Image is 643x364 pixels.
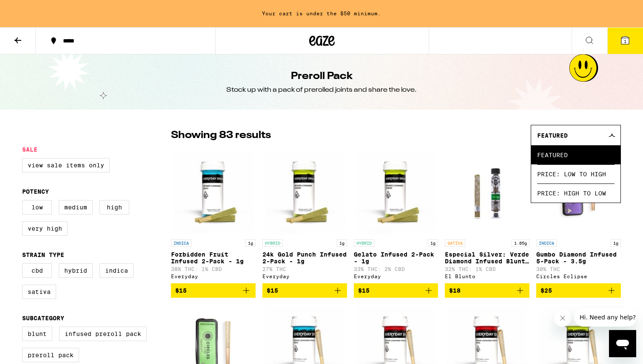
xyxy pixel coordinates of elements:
button: Add to bag [171,283,256,298]
iframe: Close message [554,310,571,327]
label: Blunt [22,327,52,341]
p: INDICA [536,239,557,247]
p: 32% THC: 1% CBD [445,266,529,272]
p: 27% THC [262,266,347,272]
a: Open page for 24k Gold Punch Infused 2-Pack - 1g from Everyday [262,150,347,283]
label: Medium [59,200,93,214]
img: El Blunto - Especial Silver: Verde Diamond Infused Blunt - 1.65g [445,150,529,235]
label: CBD [22,263,52,278]
div: Stock up with a pack of prerolled joints and share the love. [226,85,417,95]
div: Everyday [262,274,347,279]
a: Open page for Gelato Infused 2-Pack - 1g from Everyday [354,150,438,283]
label: Low [22,200,52,214]
img: Everyday - Forbidden Fruit Infused 2-Pack - 1g [171,150,256,235]
a: Open page for Especial Silver: Verde Diamond Infused Blunt - 1.65g from El Blunto [445,150,529,283]
div: Everyday [171,274,256,279]
p: HYBRID [262,239,283,247]
p: 1.65g [512,239,529,247]
span: Price: Low to High [537,164,615,183]
legend: Potency [22,188,49,195]
p: 30% THC [536,266,621,272]
a: Open page for Gumbo Diamond Infused 5-Pack - 3.5g from Circles Eclipse [536,150,621,283]
p: 1g [337,239,347,247]
p: 38% THC: 1% CBD [171,266,256,272]
iframe: Message from company [575,308,636,327]
p: INDICA [171,239,191,247]
button: 1 [607,28,643,54]
button: Add to bag [445,283,529,298]
legend: Sale [22,146,37,153]
span: 1 [624,39,626,44]
legend: Subcategory [22,315,64,322]
button: Add to bag [262,283,347,298]
p: Especial Silver: Verde Diamond Infused Blunt - 1.65g [445,251,529,265]
p: 24k Gold Punch Infused 2-Pack - 1g [262,251,347,265]
label: High [100,200,129,214]
span: Price: High to Low [537,183,615,203]
img: Everyday - 24k Gold Punch Infused 2-Pack - 1g [262,150,347,235]
span: Featured [537,145,615,164]
h1: Preroll Pack [291,69,353,84]
label: View Sale Items Only [22,158,110,172]
p: 1g [611,239,621,247]
p: Forbidden Fruit Infused 2-Pack - 1g [171,251,256,265]
iframe: Button to launch messaging window [609,330,636,357]
legend: Strain Type [22,251,64,258]
p: 33% THC: 2% CBD [354,266,438,272]
label: Indica [100,263,134,278]
label: Very High [22,221,68,236]
div: Circles Eclipse [536,274,621,279]
span: $18 [449,287,461,294]
label: Preroll Pack [22,348,79,362]
p: 1g [428,239,438,247]
p: HYBRID [354,239,374,247]
label: Infused Preroll Pack [59,327,147,341]
p: Showing 83 results [171,128,271,143]
p: Gumbo Diamond Infused 5-Pack - 3.5g [536,251,621,265]
button: Add to bag [354,283,438,298]
button: Add to bag [536,283,621,298]
p: Gelato Infused 2-Pack - 1g [354,251,438,265]
span: $15 [267,287,278,294]
span: Featured [537,132,568,139]
div: Everyday [354,274,438,279]
label: Hybrid [59,263,93,278]
span: $15 [358,287,370,294]
img: Everyday - Gelato Infused 2-Pack - 1g [354,150,438,235]
div: El Blunto [445,274,529,279]
p: 1g [245,239,256,247]
a: Open page for Forbidden Fruit Infused 2-Pack - 1g from Everyday [171,150,256,283]
span: $25 [541,287,552,294]
span: $15 [175,287,187,294]
p: SATIVA [445,239,465,247]
label: Sativa [22,285,56,299]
